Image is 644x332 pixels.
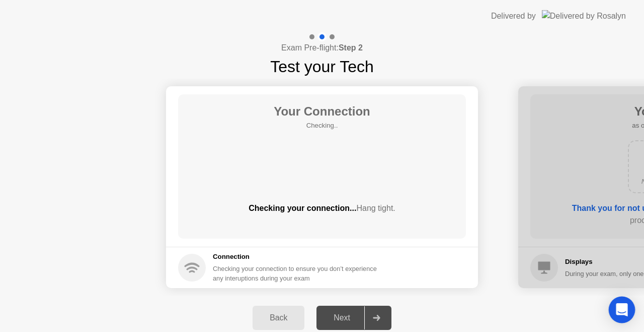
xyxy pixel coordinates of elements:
span: Hang tight. [356,204,395,212]
img: Delivered by Rosalyn [542,10,626,22]
div: Delivered by [491,10,536,22]
h5: Checking.. [274,121,370,131]
button: Next [316,306,391,330]
h1: Your Connection [274,102,370,121]
div: Next [319,313,364,322]
h5: Connection [213,252,383,262]
div: Open Intercom Messenger [609,297,635,323]
h1: Test your Tech [270,54,374,79]
div: Checking your connection to ensure you don’t experience any interuptions during your exam [213,264,383,283]
button: Back [253,306,304,330]
div: Back [256,313,301,322]
h4: Exam Pre-flight: [281,42,363,54]
div: Checking your connection... [178,202,466,214]
b: Step 2 [339,43,363,52]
